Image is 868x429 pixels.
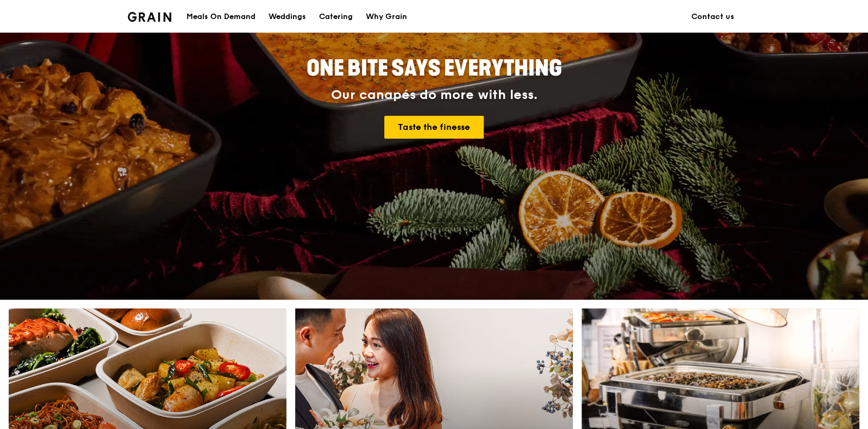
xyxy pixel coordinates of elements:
[313,1,359,33] a: Catering
[186,1,255,33] div: Meals On Demand
[359,1,414,33] a: Why Grain
[128,12,172,22] img: Grain
[268,1,306,33] div: Weddings
[685,1,741,33] a: Contact us
[384,116,484,139] a: Taste the finesse
[319,1,353,33] div: Catering
[262,1,313,33] a: Weddings
[307,55,562,82] span: ONE BITE SAYS EVERYTHING
[239,88,630,103] div: Our canapés do more with less.
[366,1,407,33] div: Why Grain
